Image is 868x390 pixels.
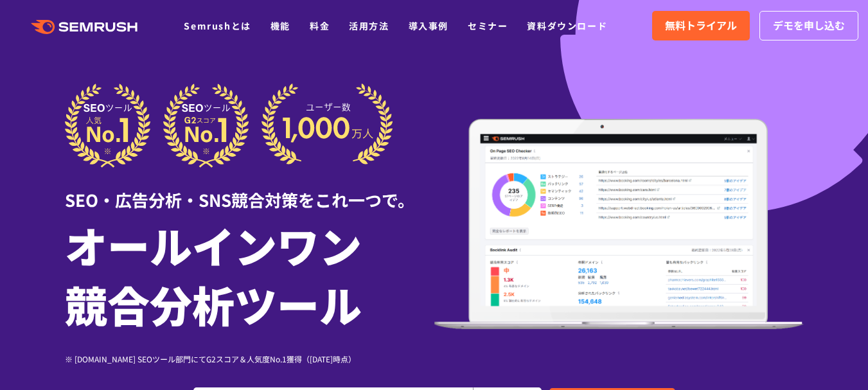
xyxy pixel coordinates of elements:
span: 無料トライアル [665,17,737,34]
a: 活用方法 [349,19,389,32]
a: デモを申し込む [759,11,858,40]
div: SEO・広告分析・SNS競合対策をこれ一つで。 [65,168,434,212]
a: セミナー [468,19,508,32]
a: 機能 [270,19,290,32]
a: 資料ダウンロード [527,19,607,32]
a: Semrushとは [184,19,251,32]
span: デモを申し込む [773,17,845,34]
a: 料金 [310,19,330,32]
a: 導入事例 [409,19,448,32]
h1: オールインワン 競合分析ツール [65,215,434,333]
div: ※ [DOMAIN_NAME] SEOツール部門にてG2スコア＆人気度No.1獲得（[DATE]時点） [65,353,434,365]
a: 無料トライアル [652,11,750,40]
